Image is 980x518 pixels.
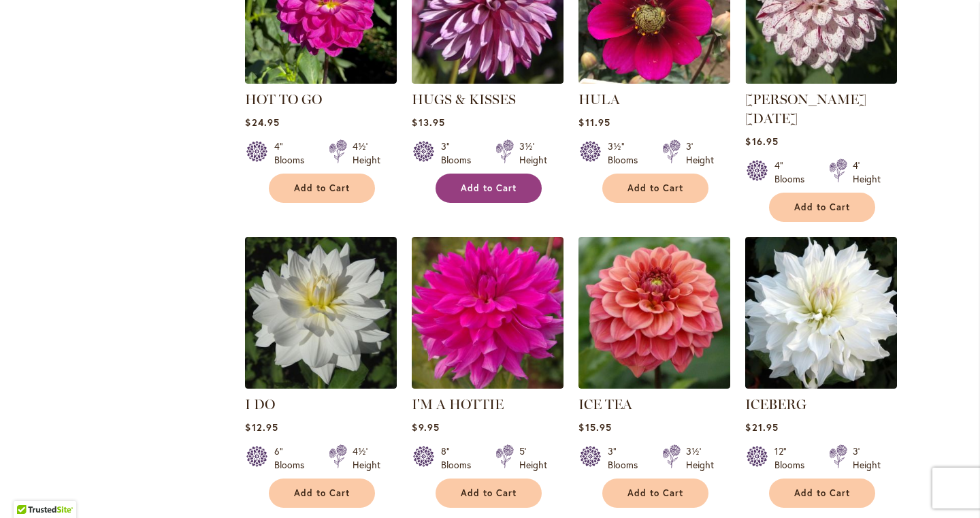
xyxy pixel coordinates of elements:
[436,479,542,508] button: Add to Cart
[794,201,850,213] span: Add to Cart
[578,396,632,412] a: ICE TEA
[769,193,875,222] button: Add to Cart
[245,396,275,412] a: I DO
[627,182,683,194] span: Add to Cart
[745,421,778,434] span: $21.95
[578,74,730,86] a: HULA
[436,174,542,203] button: Add to Cart
[274,140,312,167] div: 4" Blooms
[519,140,547,167] div: 3½' Height
[461,487,517,499] span: Add to Cart
[412,396,504,412] a: I'M A HOTTIE
[245,116,279,129] span: $24.95
[578,378,730,391] a: ICE TEA
[578,421,611,434] span: $15.95
[412,74,563,86] a: HUGS & KISSES
[853,159,881,186] div: 4' Height
[745,74,897,86] a: HULIN'S CARNIVAL
[412,421,439,434] span: $9.95
[353,444,380,472] div: 4½' Height
[441,444,479,472] div: 8" Blooms
[774,444,813,472] div: 12" Blooms
[769,479,875,508] button: Add to Cart
[745,135,778,148] span: $16.95
[578,91,620,108] a: HULA
[412,378,563,391] a: I'm A Hottie
[774,159,813,186] div: 4" Blooms
[245,421,278,434] span: $12.95
[602,174,708,203] button: Add to Cart
[441,140,479,167] div: 3" Blooms
[10,470,48,508] iframe: Launch Accessibility Center
[353,140,380,167] div: 4½' Height
[686,444,714,472] div: 3½' Height
[519,444,547,472] div: 5' Height
[686,140,714,167] div: 3' Height
[745,396,806,412] a: ICEBERG
[578,237,730,389] img: ICE TEA
[412,91,516,108] a: HUGS & KISSES
[245,74,397,86] a: HOT TO GO
[745,378,897,391] a: ICEBERG
[608,444,646,472] div: 3" Blooms
[245,91,322,108] a: HOT TO GO
[608,140,646,167] div: 3½" Blooms
[853,444,881,472] div: 3' Height
[412,237,563,389] img: I'm A Hottie
[412,116,444,129] span: $13.95
[745,91,866,127] a: [PERSON_NAME] [DATE]
[274,444,312,472] div: 6" Blooms
[294,487,350,499] span: Add to Cart
[461,182,517,194] span: Add to Cart
[745,237,897,389] img: ICEBERG
[245,378,397,391] a: I DO
[269,479,375,508] button: Add to Cart
[245,237,397,389] img: I DO
[602,479,708,508] button: Add to Cart
[794,487,850,499] span: Add to Cart
[578,116,610,129] span: $11.95
[269,174,375,203] button: Add to Cart
[627,487,683,499] span: Add to Cart
[294,182,350,194] span: Add to Cart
